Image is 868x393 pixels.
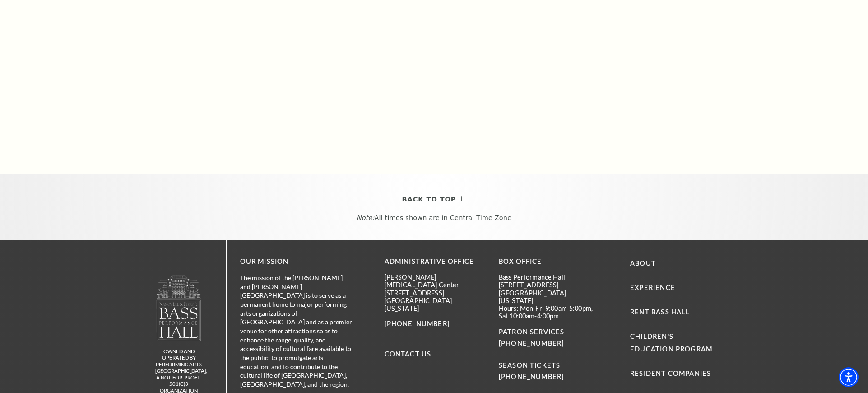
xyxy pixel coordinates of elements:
[156,275,202,341] img: owned and operated by Performing Arts Fort Worth, A NOT-FOR-PROFIT 501(C)3 ORGANIZATION
[499,281,599,289] p: [STREET_ADDRESS]
[839,367,859,387] div: Accessibility Menu
[385,273,485,289] p: [PERSON_NAME][MEDICAL_DATA] Center
[240,273,353,389] p: The mission of the [PERSON_NAME] and [PERSON_NAME][GEOGRAPHIC_DATA] is to serve as a permanent ho...
[9,214,859,222] p: All times shown are in Central Time Zone
[630,308,690,316] a: Rent Bass Hall
[240,256,353,267] p: OUR MISSION
[630,370,711,377] a: Resident Companies
[499,256,599,267] p: BOX OFFICE
[499,289,599,305] p: [GEOGRAPHIC_DATA][US_STATE]
[499,273,599,281] p: Bass Performance Hall
[385,256,485,267] p: Administrative Office
[630,259,656,267] a: About
[499,327,599,349] p: PATRON SERVICES [PHONE_NUMBER]
[385,318,485,330] p: [PHONE_NUMBER]
[402,194,456,205] span: Back To Top
[385,289,485,297] p: [STREET_ADDRESS]
[499,304,599,320] p: Hours: Mon-Fri 9:00am-5:00pm, Sat 10:00am-4:00pm
[385,350,432,358] a: Contact Us
[630,284,675,291] a: Experience
[499,349,599,383] p: SEASON TICKETS [PHONE_NUMBER]
[630,332,712,353] a: Children's Education Program
[357,214,375,221] em: Note:
[385,297,485,313] p: [GEOGRAPHIC_DATA][US_STATE]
